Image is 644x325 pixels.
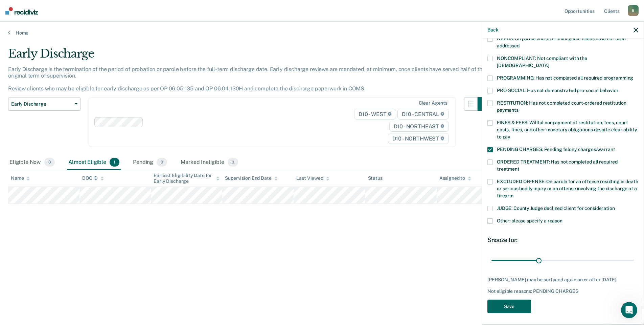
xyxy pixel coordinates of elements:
span: 0 [157,158,167,167]
div: Pending [132,155,168,170]
span: 0 [44,158,55,167]
div: Marked Ineligible [179,155,239,170]
span: Early Discharge [11,101,72,107]
p: Early Discharge is the termination of the period of probation or parole before the full-term disc... [8,66,488,92]
iframe: Intercom live chat [621,302,637,318]
div: Earliest Eligibility Date for Early Discharge [154,173,220,184]
div: Supervision End Date [225,175,277,181]
div: Early Discharge [8,47,491,66]
div: 30 days [527,245,552,254]
div: Not eligible reasons: PENDING CHARGES [487,288,638,294]
button: Save [487,300,531,313]
span: PENDING CHARGES: Pending felony charges/warrant [497,147,615,152]
img: Recidiviz [5,7,38,15]
span: PROGRAMMING: Has not completed all required programming [497,75,633,81]
span: 1 [110,158,119,167]
div: Last Viewed [296,175,329,181]
button: Back [487,27,498,33]
div: Status [368,175,383,181]
span: PRO-SOCIAL: Has not demonstrated pro-social behavior [497,88,619,93]
span: JUDGE: County Judge declined client for consideration [497,205,615,211]
a: Home [8,30,636,36]
span: FINES & FEES: Willful nonpayment of restitution, fees, court costs, fines, and other monetary obl... [497,120,637,139]
div: Clear agents [419,100,447,106]
span: D10 - NORTHEAST [389,121,449,132]
span: ORDERED TREATMENT: Has not completed all required treatment [497,159,618,172]
span: 0 [228,158,238,167]
div: Snooze for: [487,236,638,244]
div: DOC ID [82,175,104,181]
div: Name [11,175,30,181]
div: B [628,5,639,16]
span: NEEDS: On parole and all criminogenic needs have not been addressed [497,36,626,48]
span: RESTITUTION: Has not completed court-ordered restitution payments [497,100,626,113]
span: EXCLUDED OFFENSE: On parole for an offense resulting in death or serious bodily injury or an offe... [497,179,638,198]
div: Eligible Now [8,155,56,170]
span: NONCOMPLIANT: Not compliant with the [DEMOGRAPHIC_DATA] [497,56,587,68]
span: Other: please specify a reason [497,218,562,223]
div: Almost Eligible [67,155,121,170]
span: D10 - NORTHWEST [388,133,449,144]
div: Assigned to [439,175,471,181]
div: [PERSON_NAME] may be surfaced again on or after [DATE]. [487,277,638,283]
span: D10 - WEST [354,109,396,120]
span: D10 - CENTRAL [397,109,449,120]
